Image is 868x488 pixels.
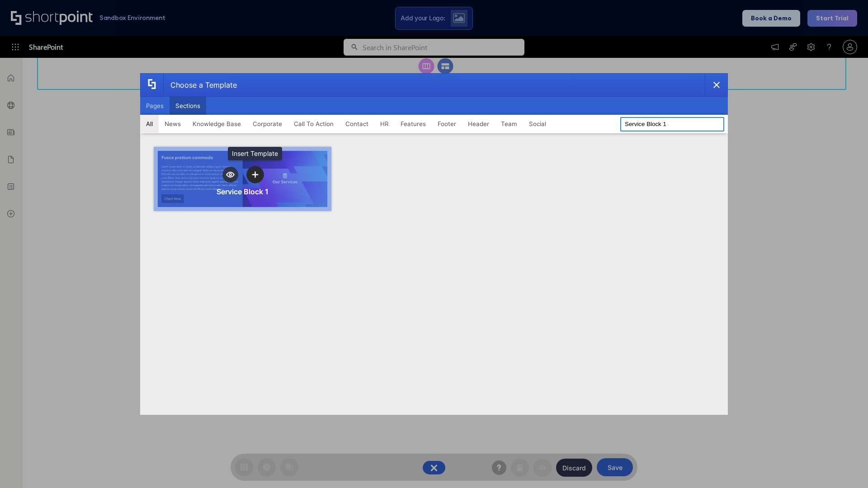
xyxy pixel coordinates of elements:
button: Features [395,115,432,133]
button: Sections [170,97,206,115]
button: Knowledge Base [187,115,247,133]
button: Contact [340,115,374,133]
div: Choose a Template [163,74,237,96]
button: Pages [140,97,170,115]
button: News [159,115,187,133]
button: Social [523,115,552,133]
button: HR [374,115,395,133]
div: template selector [140,73,728,415]
button: Team [495,115,523,133]
button: Header [462,115,495,133]
div: Service Block 1 [217,187,269,196]
button: Call To Action [288,115,340,133]
button: All [140,115,159,133]
input: Search [620,117,724,131]
iframe: Chat Widget [823,445,868,488]
button: Corporate [247,115,288,133]
button: Footer [432,115,462,133]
